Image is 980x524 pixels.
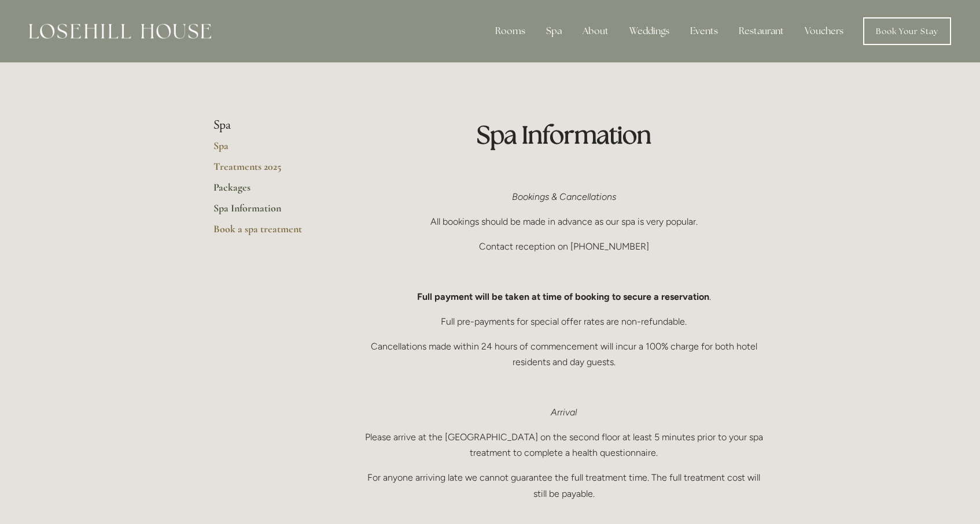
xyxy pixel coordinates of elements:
[361,339,767,370] p: Cancellations made within 24 hours of commencement will incur a 100% charge for both hotel reside...
[213,118,324,133] li: Spa
[537,20,571,43] div: Spa
[213,222,324,243] a: Book a spa treatment
[512,191,616,202] em: Bookings & Cancellations
[477,119,651,150] strong: Spa Information
[361,429,767,460] p: Please arrive at the [GEOGRAPHIC_DATA] on the second floor at least 5 minutes prior to your spa t...
[361,214,767,229] p: All bookings should be made in advance as our spa is very popular.
[681,20,727,43] div: Events
[213,202,324,222] a: Spa Information
[730,20,793,43] div: Restaurant
[361,314,767,329] p: Full pre-payments for special offer rates are non-refundable.
[361,239,767,254] p: Contact reception on [PHONE_NUMBER]
[863,17,951,45] a: Book Your Stay
[551,407,577,418] em: Arrival
[213,160,324,181] a: Treatments 2025
[573,20,618,43] div: About
[620,20,679,43] div: Weddings
[795,20,853,43] a: Vouchers
[29,24,211,39] img: Losehill House
[361,470,767,501] p: For anyone arriving late we cannot guarantee the full treatment time. The full treatment cost wil...
[213,139,324,160] a: Spa
[213,181,324,202] a: Packages
[361,289,767,304] p: .
[417,291,709,302] strong: Full payment will be taken at time of booking to secure a reservation
[486,20,535,43] div: Rooms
